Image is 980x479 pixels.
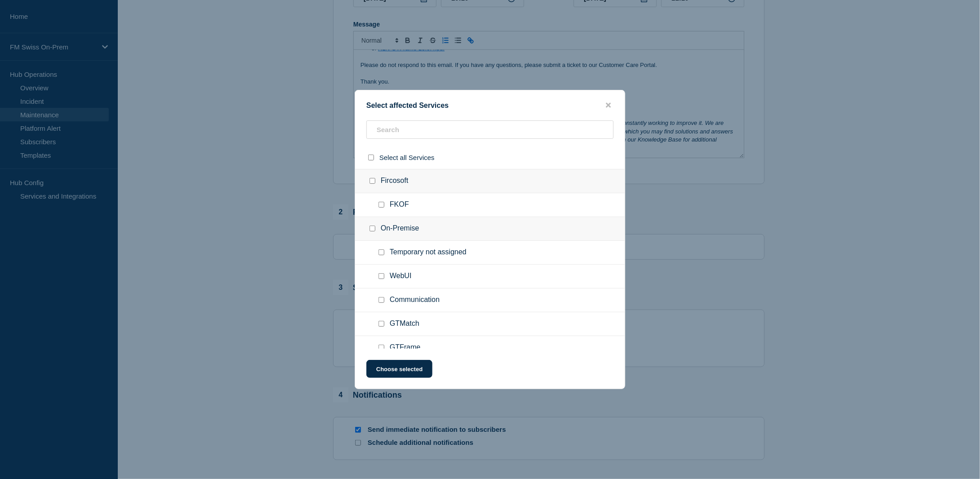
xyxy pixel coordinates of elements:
input: Communication checkbox [379,297,384,303]
button: Choose selected [366,360,432,378]
div: Fircosoft [355,169,625,193]
button: close button [603,101,614,110]
div: Select affected Services [355,101,625,110]
input: On-Premise checkbox [370,226,375,231]
span: GTMatch [390,319,419,328]
input: GTFrame checkbox [379,345,384,350]
span: Communication [390,296,440,305]
span: FKOF [390,200,409,209]
span: Select all Services [379,154,435,161]
input: FKOF checkbox [379,202,384,208]
input: Search [366,120,614,139]
span: Temporary not assigned [390,248,467,257]
input: Fircosoft checkbox [370,178,375,184]
span: WebUI [390,272,412,281]
input: GTMatch checkbox [379,321,384,327]
input: Temporary not assigned checkbox [379,249,384,255]
input: WebUI checkbox [379,273,384,279]
input: select all checkbox [368,155,374,160]
span: GTFrame [390,343,420,352]
div: On-Premise [355,217,625,241]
